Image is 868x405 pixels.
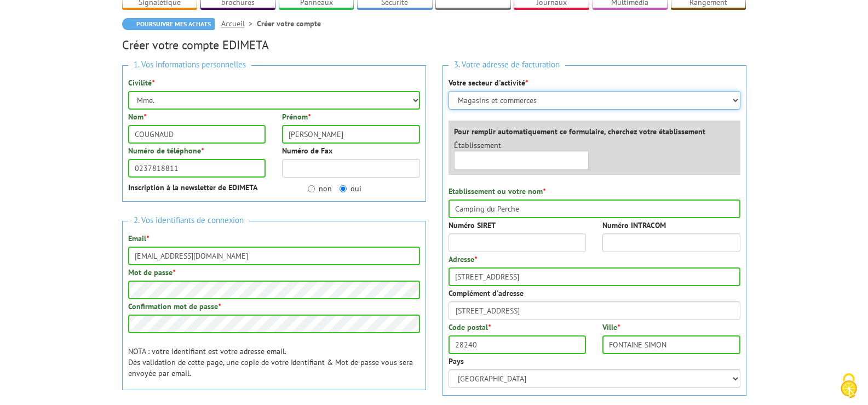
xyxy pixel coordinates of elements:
[454,126,705,137] label: Pour remplir automatiquement ce formulaire, cherchez votre établissement
[128,267,175,278] label: Mot de passe
[446,140,597,169] div: Établissement
[449,356,464,367] label: Pays
[128,111,146,122] label: Nom
[128,182,257,192] strong: Inscription à la newsletter de EDIMETA
[221,19,257,28] a: Accueil
[449,220,496,231] label: Numéro SIRET
[449,288,524,299] label: Complément d'adresse
[340,185,347,192] input: oui
[449,322,491,333] label: Code postal
[128,213,249,228] span: 2. Vos identifiants de connexion
[308,183,332,194] label: non
[449,186,545,197] label: Etablissement ou votre nom
[128,77,154,88] label: Civilité
[449,58,565,72] span: 3. Votre adresse de facturation
[257,18,321,29] li: Créer votre compte
[602,322,620,333] label: Ville
[340,183,361,194] label: oui
[449,254,477,265] label: Adresse
[128,58,251,72] span: 1. Vos informations personnelles
[128,346,420,379] p: NOTA : votre identifiant est votre adresse email. Dès validation de cette page, une copie de votr...
[282,111,311,122] label: Prénom
[128,145,204,156] label: Numéro de téléphone
[308,185,315,192] input: non
[282,145,332,156] label: Numéro de Fax
[122,18,215,30] a: Poursuivre mes achats
[449,77,528,88] label: Votre secteur d'activité
[830,368,868,405] button: Cookies (fenêtre modale)
[602,220,666,231] label: Numéro INTRACOM
[128,233,149,244] label: Email
[835,372,863,400] img: Cookies (fenêtre modale)
[122,38,746,52] h2: Créer votre compte EDIMETA
[128,301,221,312] label: Confirmation mot de passe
